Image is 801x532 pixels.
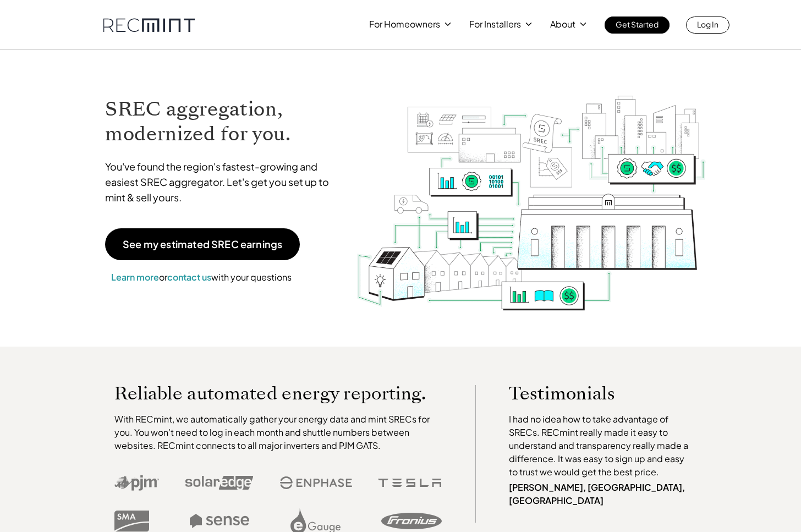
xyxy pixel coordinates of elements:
p: Reliable automated energy reporting. [114,385,442,402]
p: Testimonials [509,385,673,402]
a: Log In [686,17,729,34]
p: Get Started [616,17,659,32]
p: About [550,17,575,32]
p: I had no idea how to take advantage of SRECs. RECmint really made it easy to understand and trans... [509,413,694,479]
p: With RECmint, we automatically gather your energy data and mint SRECs for you. You won't need to ... [114,413,442,452]
p: For Installers [469,17,521,32]
a: See my estimated SREC earnings [105,228,300,260]
p: See my estimated SREC earnings [123,239,282,249]
p: Log In [697,17,718,32]
p: You've found the region's fastest-growing and easiest SREC aggregator. Let's get you set up to mi... [105,159,339,205]
p: or with your questions [105,270,298,284]
h1: SREC aggregation, modernized for you. [105,97,339,146]
a: Learn more [111,271,159,283]
a: contact us [167,271,211,283]
a: Get Started [605,17,670,34]
p: [PERSON_NAME], [GEOGRAPHIC_DATA], [GEOGRAPHIC_DATA] [509,481,694,507]
img: RECmint value cycle [356,67,707,314]
p: For Homeowners [369,17,440,32]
